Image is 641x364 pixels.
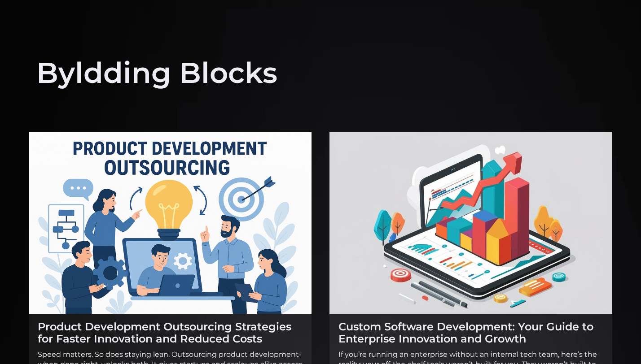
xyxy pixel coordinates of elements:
[36,36,277,91] h1: Byldding Blocks
[329,132,612,314] img: Custom Software Development: Your Guide to Enterprise Innovation and Growth
[29,132,312,314] img: Product Development Outsourcing Strategies for Faster Innovation and Reduced Costs
[338,321,603,345] h2: Custom Software Development: Your Guide to Enterprise Innovation and Growth
[38,321,303,345] h2: Product Development Outsourcing Strategies for Faster Innovation and Reduced Costs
